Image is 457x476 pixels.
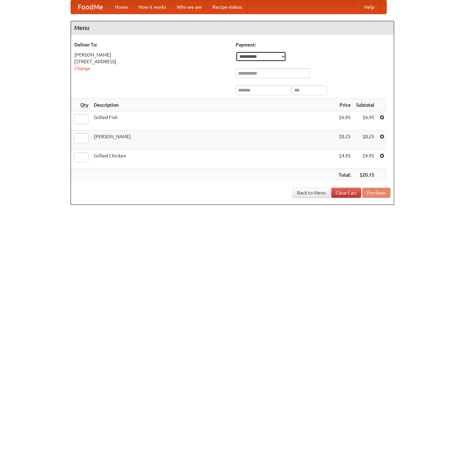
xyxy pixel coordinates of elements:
button: Purchase [362,188,390,198]
a: Back to Menu [293,188,330,198]
a: Who we are [172,0,207,14]
div: [PERSON_NAME] [74,51,229,58]
td: Grilled Fish [91,111,336,131]
td: $6.95 [353,111,377,131]
a: Change [74,66,90,71]
a: How it works [133,0,172,14]
td: $8.25 [353,131,377,150]
th: Subtotal [353,99,377,111]
h5: Deliver To: [74,41,229,48]
h4: Menu [71,21,394,35]
td: [PERSON_NAME] [91,131,336,150]
td: $8.25 [336,131,353,150]
th: Description [91,99,336,111]
th: Total: [336,169,353,181]
th: $20.15 [353,169,377,181]
td: $6.95 [336,111,353,131]
td: $4.95 [336,150,353,169]
a: Recipe videos [207,0,247,14]
a: Help [359,0,380,14]
a: Home [110,0,133,14]
th: Price [336,99,353,111]
div: [STREET_ADDRESS] [74,58,229,65]
td: $4.95 [353,150,377,169]
td: Grilled Chicken [91,150,336,169]
a: Clear Cart [331,188,361,198]
a: FoodMe [71,0,110,14]
h5: Payment: [236,41,390,48]
th: Qty [71,99,91,111]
